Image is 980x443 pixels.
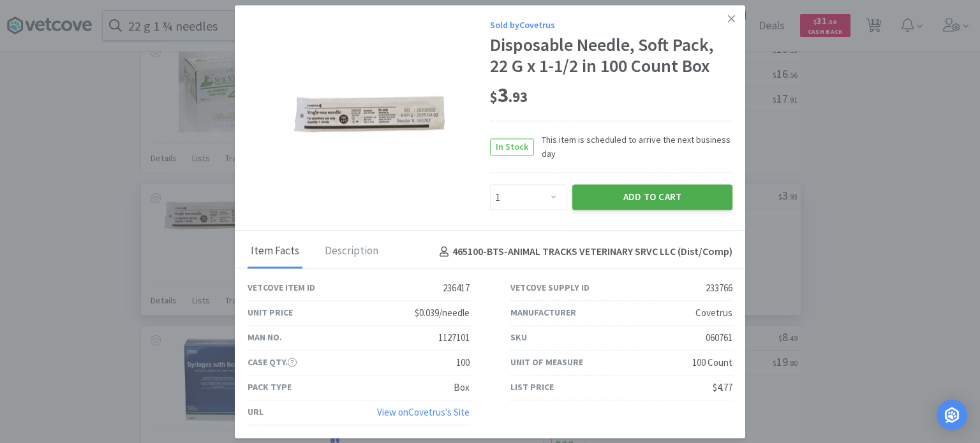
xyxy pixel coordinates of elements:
div: Pack Type [248,381,292,395]
div: Man No. [248,331,282,345]
div: SKU [510,331,527,345]
h4: 465100-BTS - ANIMAL TRACKS VETERINARY SRVC LLC (Dist/Comp) [434,244,732,261]
img: 0e6d80bad59c41d1a21dccc904e088b9_233766.png [289,91,449,137]
div: 100 [456,355,470,370]
div: List Price [510,381,554,395]
div: Box [454,380,470,395]
div: 060761 [706,330,732,345]
div: Covetrus [695,305,732,321]
div: $4.77 [713,380,732,395]
div: Description [322,236,382,268]
div: Disposable Needle, Soft Pack, 22 G x 1-1/2 in 100 Count Box [490,34,732,77]
div: Unit of Measure [510,356,583,370]
div: 1127101 [438,330,470,345]
button: Add to Cart [572,185,732,210]
a: View onCovetrus's Site [377,406,470,418]
div: 233766 [706,280,732,296]
div: Item Facts [248,236,302,268]
div: 236417 [443,280,470,296]
span: $ [490,89,498,106]
div: Case Qty. [248,356,297,370]
span: This item is scheduled to arrive the next business day [534,133,732,161]
div: Manufacturer [510,306,576,320]
span: In Stock [491,139,533,155]
div: 100 Count [692,355,732,370]
span: 3 [490,83,528,108]
div: Unit Price [248,306,293,320]
div: Vetcove Item ID [248,281,315,295]
div: Vetcove Supply ID [510,281,590,295]
div: Open Intercom Messenger [937,400,967,430]
div: URL [248,405,264,419]
div: $0.039/needle [415,305,470,321]
div: Sold by Covetrus [490,18,732,32]
span: . 93 [509,89,528,106]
